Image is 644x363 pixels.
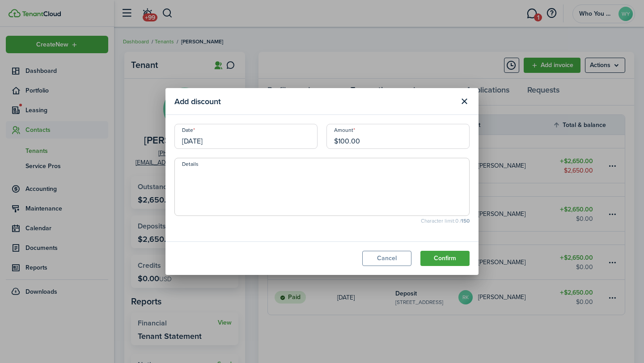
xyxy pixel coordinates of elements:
[174,124,318,149] input: mm/dd/yyyy
[326,124,470,149] input: 0.00
[461,217,470,225] b: 150
[362,251,411,266] button: Cancel
[457,94,472,109] button: Close modal
[420,251,470,266] button: Confirm
[174,218,470,224] small: Character limit: 0 /
[174,93,454,110] modal-title: Add discount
